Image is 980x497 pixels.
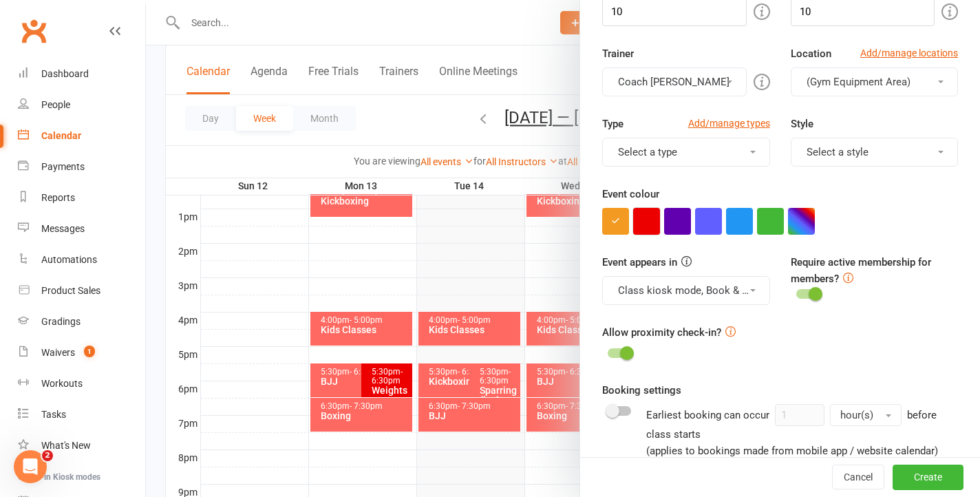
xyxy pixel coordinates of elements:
[18,182,145,213] a: Reports
[18,59,145,89] a: Dashboard
[41,440,91,451] div: What's New
[18,244,145,275] a: Automations
[791,138,958,167] button: Select a style
[860,45,958,61] a: Add/manage locations
[41,223,85,234] div: Messages
[41,316,81,327] div: Gradings
[41,409,66,420] div: Tasks
[18,151,145,182] a: Payments
[41,130,81,141] div: Calendar
[830,404,902,426] button: hour(s)
[41,378,83,389] div: Workouts
[791,256,931,285] label: Require active membership for members?
[646,404,958,459] div: Earliest booking can occur
[41,99,70,110] div: People
[42,450,53,461] span: 2
[791,67,958,96] button: (Gym Equipment Area)
[18,275,145,306] a: Product Sales
[18,89,145,120] a: People
[41,285,100,296] div: Product Sales
[17,14,51,48] a: Clubworx
[688,116,770,131] a: Add/manage types
[791,45,831,62] label: Location
[41,68,89,79] div: Dashboard
[602,186,659,202] label: Event colour
[18,213,145,244] a: Messages
[602,67,746,96] button: Coach [PERSON_NAME]
[602,324,721,341] label: Allow proximity check-in?
[18,337,145,368] a: Waivers 1
[807,76,910,88] span: (Gym Equipment Area)
[602,276,769,305] button: Class kiosk mode, Book & Pay, Roll call, Clubworx website calendar and Mobile app
[84,346,95,357] span: 1
[18,306,145,337] a: Gradings
[893,465,963,490] button: Create
[840,409,873,421] span: hour(s)
[41,192,75,203] div: Reports
[602,45,634,62] label: Trainer
[18,399,145,430] a: Tasks
[791,116,813,132] label: Style
[18,430,145,461] a: What's New
[18,120,145,151] a: Calendar
[18,368,145,399] a: Workouts
[646,409,938,457] span: before class starts (applies to bookings made from mobile app / website calendar)
[832,465,884,490] button: Cancel
[602,138,769,167] button: Select a type
[602,254,677,271] label: Event appears in
[41,254,97,265] div: Automations
[602,116,624,132] label: Type
[41,347,75,358] div: Waivers
[602,382,681,399] label: Booking settings
[41,161,85,172] div: Payments
[14,450,47,483] iframe: Intercom live chat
